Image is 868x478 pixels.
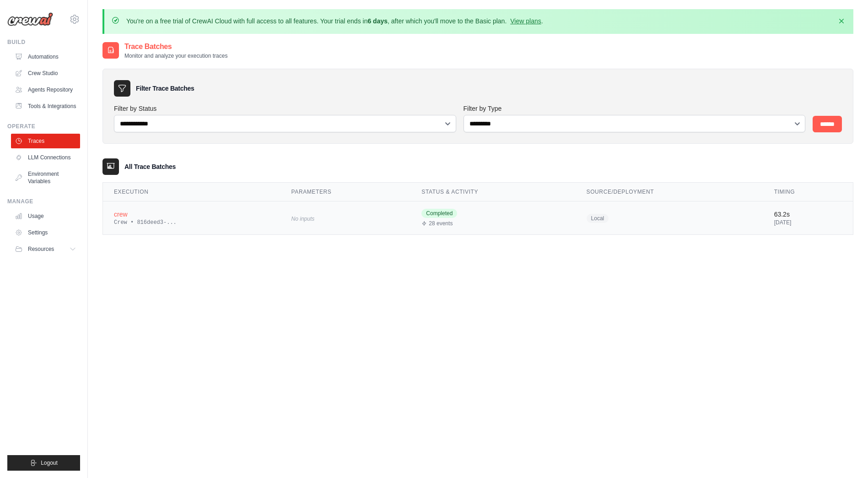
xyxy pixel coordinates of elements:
tr: View details for crew execution [103,201,853,235]
th: Status & Activity [410,183,575,201]
div: Operate [7,123,80,130]
div: Build [7,38,80,46]
p: You're on a free trial of CrewAI Cloud with full access to all features. Your trial ends in , aft... [126,16,543,26]
a: Automations [11,49,80,64]
div: 63.2s [774,210,842,219]
th: Source/Deployment [576,183,763,201]
th: Parameters [280,183,411,201]
p: Monitor and analyze your execution traces [124,52,227,60]
label: Filter by Status [114,104,456,113]
a: Traces [11,134,80,148]
th: Execution [103,183,280,201]
img: Logo [7,12,53,26]
a: Crew Studio [11,66,80,81]
span: 28 events [429,220,453,227]
a: Agents Repository [11,82,80,97]
a: Tools & Integrations [11,99,80,114]
div: crew [114,210,270,219]
div: Crew • 816deed3-... [114,219,270,226]
a: LLM Connections [11,150,80,165]
h3: Filter Trace Batches [136,84,194,93]
a: Usage [11,209,80,223]
th: Timing [763,183,853,201]
span: Local [587,214,609,223]
span: No inputs [291,216,315,222]
a: Settings [11,225,80,240]
span: Logout [41,459,58,467]
div: Manage [7,198,80,205]
h2: Trace Batches [124,41,227,52]
h3: All Trace Batches [124,162,176,171]
span: Completed [421,209,457,218]
a: Environment Variables [11,167,80,189]
strong: 6 days [367,17,388,25]
span: Resources [28,245,54,253]
button: Logout [7,455,80,471]
label: Filter by Type [464,104,806,113]
button: Resources [11,242,80,256]
div: No inputs [291,212,400,224]
a: View plans [510,17,541,25]
div: [DATE] [774,219,842,226]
